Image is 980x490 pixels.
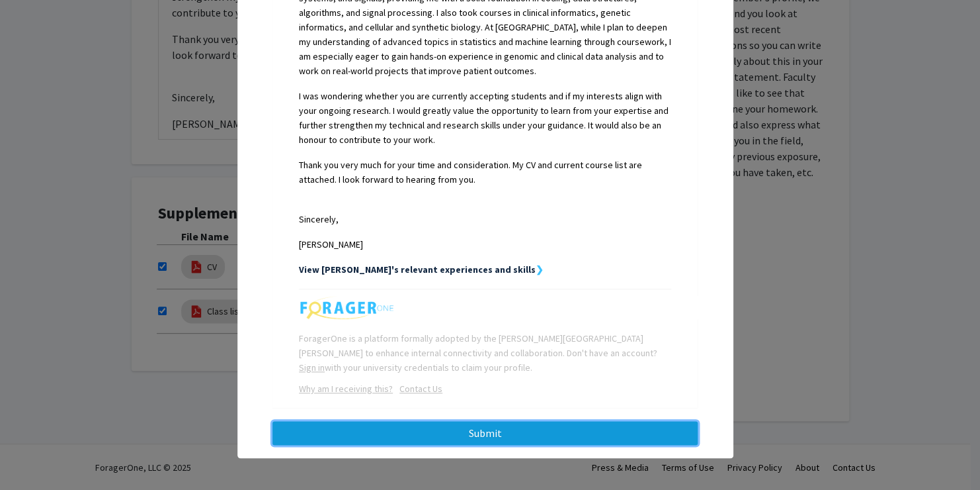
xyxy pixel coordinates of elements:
[299,383,393,395] u: Why am I receiving this?
[393,383,442,395] a: Opens in a new tab
[299,158,671,187] p: Thank you very much for your time and consideration. My CV and current course list are attached. ...
[299,332,657,373] span: ForagerOne is a platform formally adopted by the [PERSON_NAME][GEOGRAPHIC_DATA][PERSON_NAME] to e...
[299,238,363,250] span: [PERSON_NAME]
[299,383,393,395] a: Opens in a new tab
[299,264,536,275] strong: View [PERSON_NAME]'s relevant experiences and skills
[399,383,442,395] u: Contact Us
[272,421,698,445] button: Submit
[299,362,325,373] a: Sign in
[10,430,56,480] iframe: Chat
[536,264,544,275] strong: ❯
[299,212,671,226] p: Sincerely,
[299,89,671,147] p: I was wondering whether you are currently accepting students and if my interests align with your ...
